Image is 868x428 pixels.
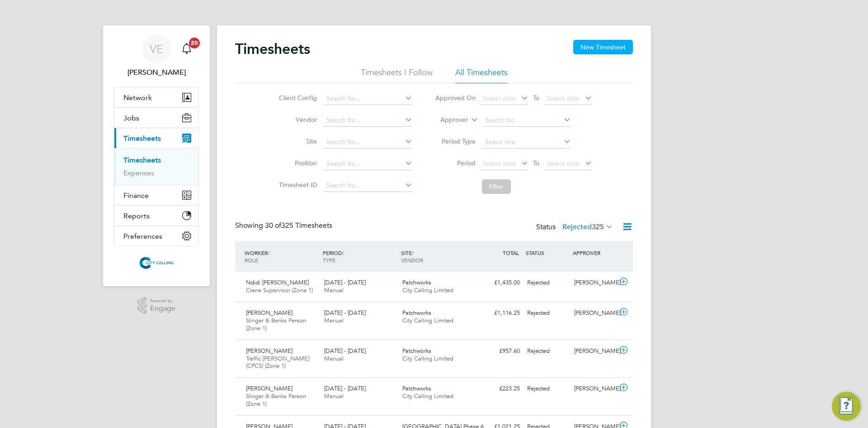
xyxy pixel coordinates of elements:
span: Jobs [123,114,139,122]
span: [PERSON_NAME] [246,385,292,392]
span: Patchworks [402,347,431,355]
input: Search for... [482,114,571,127]
img: citycalling-logo-retina.png [137,255,176,270]
li: All Timesheets [455,67,508,83]
span: Valeria Erdos [114,67,199,78]
span: TYPE [323,256,335,264]
span: Manual [324,355,344,362]
div: APPROVER [571,245,618,261]
button: Jobs [114,108,198,128]
input: Search for... [323,92,412,105]
button: Engage Resource Center [832,392,861,421]
div: £957.60 [476,344,524,359]
label: Approved On [435,94,476,102]
span: Slinger & Banks Person (Zone 1) [246,392,306,408]
span: Powered by [150,297,175,305]
div: [PERSON_NAME] [571,275,618,290]
span: / [412,249,414,256]
div: [PERSON_NAME] [571,381,618,396]
a: VE[PERSON_NAME] [114,34,199,78]
span: [DATE] - [DATE] [324,347,366,355]
span: TOTAL [503,249,519,256]
span: Traffic [PERSON_NAME] (CPCS) (Zone 1) [246,355,309,370]
div: [PERSON_NAME] [571,344,618,359]
a: Expenses [123,168,154,177]
label: Client Config [276,94,317,102]
label: Site [276,137,317,145]
span: Network [123,93,152,102]
div: £1,116.25 [476,306,524,321]
label: Position [276,159,317,167]
label: Approver [427,115,468,125]
div: Rejected [524,381,571,396]
span: Select date [547,94,580,102]
span: [DATE] - [DATE] [324,385,366,392]
span: VE [150,43,163,55]
button: Finance [114,185,198,205]
div: Showing [235,221,334,231]
span: [DATE] - [DATE] [324,279,366,286]
div: Rejected [524,344,571,359]
span: 325 Timesheets [265,221,332,230]
span: [PERSON_NAME] [246,309,292,317]
span: Crane Supervisor (Zone 1) [246,286,313,294]
span: Select date [483,94,516,102]
div: Status [536,221,615,234]
input: Select one [482,136,571,149]
button: New Timesheet [573,40,633,54]
span: 325 [592,222,604,231]
span: / [342,249,344,256]
span: VENDOR [401,256,423,264]
div: £1,435.00 [476,275,524,290]
span: Select date [547,159,580,168]
a: 20 [178,34,196,63]
span: Finance [123,191,149,200]
span: Patchworks [402,279,431,286]
button: Preferences [114,226,198,246]
span: City Calling Limited [402,355,453,362]
span: City Calling Limited [402,392,453,400]
span: Manual [324,286,344,294]
div: SITE [399,245,477,268]
span: Engage [150,305,175,313]
span: To [530,157,542,169]
li: Timesheets I Follow [361,67,433,83]
span: Slinger & Banks Person (Zone 1) [246,317,306,332]
span: Reports [123,212,150,220]
label: Timesheet ID [276,181,317,189]
span: [DATE] - [DATE] [324,309,366,317]
button: Reports [114,206,198,226]
span: Timesheets [123,134,161,143]
span: To [530,92,542,104]
div: WORKER [242,245,321,268]
button: Network [114,87,198,107]
span: Select date [483,159,516,168]
span: City Calling Limited [402,286,453,294]
div: Timesheets [114,148,198,185]
label: Vendor [276,115,317,124]
span: Ndidi [PERSON_NAME] [246,279,309,286]
a: Timesheets [123,156,161,164]
span: ROLE [245,256,258,264]
div: £223.25 [476,381,524,396]
a: Powered byEngage [137,297,176,314]
div: PERIOD [321,245,399,268]
div: Rejected [524,306,571,321]
div: STATUS [524,245,571,261]
div: [PERSON_NAME] [571,306,618,321]
h2: Timesheets [235,40,310,58]
span: Manual [324,317,344,324]
span: 30 of [265,221,281,230]
span: Manual [324,392,344,400]
span: [PERSON_NAME] [246,347,292,355]
input: Search for... [323,114,412,127]
span: / [268,249,269,256]
button: Timesheets [114,128,198,148]
span: Preferences [123,232,162,240]
input: Search for... [323,179,412,192]
div: Rejected [524,275,571,290]
input: Search for... [323,136,412,149]
span: Patchworks [402,309,431,317]
a: Go to home page [114,255,199,270]
input: Search for... [323,158,412,170]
